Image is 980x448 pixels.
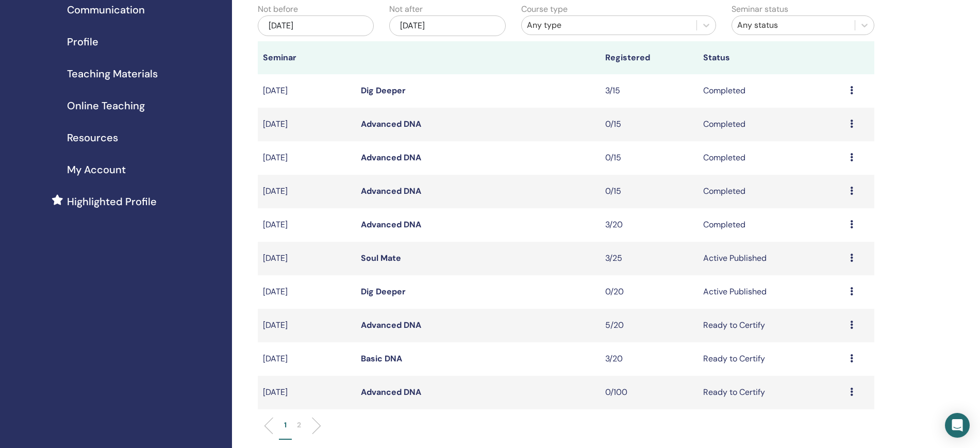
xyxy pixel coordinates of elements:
[698,342,845,376] td: Ready to Certify
[600,175,698,208] td: 0/15
[600,41,698,74] th: Registered
[698,309,845,342] td: Ready to Certify
[600,108,698,141] td: 0/15
[698,108,845,141] td: Completed
[258,275,356,309] td: [DATE]
[361,152,421,163] a: Advanced DNA
[361,119,421,129] a: Advanced DNA
[67,34,98,49] span: Profile
[258,376,356,409] td: [DATE]
[698,208,845,242] td: Completed
[258,41,356,74] th: Seminar
[361,253,401,263] a: Soul Mate
[737,19,849,31] div: Any status
[389,15,505,36] div: [DATE]
[600,342,698,376] td: 3/20
[258,242,356,275] td: [DATE]
[600,242,698,275] td: 3/25
[284,420,287,430] p: 1
[521,3,568,15] label: Course type
[67,66,158,81] span: Teaching Materials
[698,275,845,309] td: Active Published
[361,286,406,297] a: Dig Deeper
[389,3,423,15] label: Not after
[67,162,126,177] span: My Account
[258,74,356,108] td: [DATE]
[67,194,157,209] span: Highlighted Profile
[698,74,845,108] td: Completed
[698,41,845,74] th: Status
[600,74,698,108] td: 3/15
[361,85,406,96] a: Dig Deeper
[297,420,301,430] p: 2
[600,141,698,175] td: 0/15
[67,98,145,113] span: Online Teaching
[67,130,118,145] span: Resources
[258,141,356,175] td: [DATE]
[258,309,356,342] td: [DATE]
[600,275,698,309] td: 0/20
[361,387,421,397] a: Advanced DNA
[698,141,845,175] td: Completed
[258,15,374,36] div: [DATE]
[600,376,698,409] td: 0/100
[698,175,845,208] td: Completed
[258,342,356,376] td: [DATE]
[945,413,970,438] div: Open Intercom Messenger
[527,19,692,31] div: Any type
[258,3,298,15] label: Not before
[258,175,356,208] td: [DATE]
[258,108,356,141] td: [DATE]
[258,208,356,242] td: [DATE]
[361,186,421,196] a: Advanced DNA
[361,353,402,364] a: Basic DNA
[361,320,421,330] a: Advanced DNA
[698,242,845,275] td: Active Published
[67,2,145,18] span: Communication
[698,376,845,409] td: Ready to Certify
[600,208,698,242] td: 3/20
[361,219,421,230] a: Advanced DNA
[600,309,698,342] td: 5/20
[732,3,788,15] label: Seminar status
